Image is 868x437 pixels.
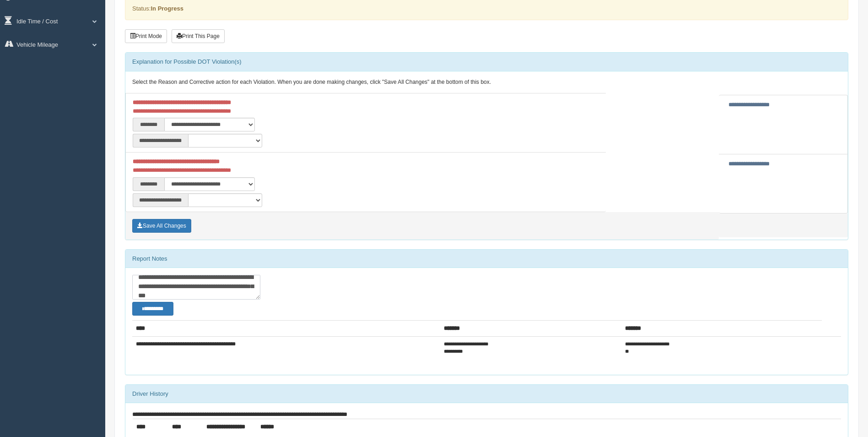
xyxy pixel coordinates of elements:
[172,29,225,43] button: Print This Page
[151,5,183,12] strong: In Progress
[132,302,173,316] button: Change Filter Options
[125,250,848,268] div: Report Notes
[125,29,167,43] button: Print Mode
[125,71,848,93] div: Select the Reason and Corrective action for each Violation. When you are done making changes, cli...
[125,385,848,403] div: Driver History
[125,53,848,71] div: Explanation for Possible DOT Violation(s)
[132,219,191,233] button: Save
